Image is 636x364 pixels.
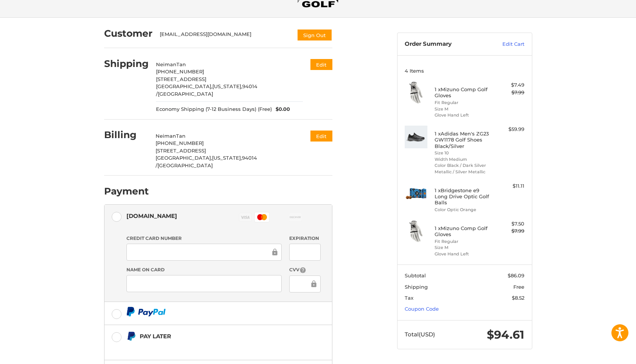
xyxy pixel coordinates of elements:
[435,100,493,106] li: Fit Regular
[176,133,185,139] span: Tan
[126,210,177,222] div: [DOMAIN_NAME]
[435,112,493,118] li: Glove Hand Left
[156,76,206,82] span: [STREET_ADDRESS]
[176,61,186,67] span: Tan
[435,207,493,213] li: Color Optic Orange
[435,156,493,163] li: Width Medium
[126,235,282,242] label: Credit Card Number
[156,83,212,89] span: [GEOGRAPHIC_DATA],
[158,91,213,97] span: [GEOGRAPHIC_DATA]
[156,83,257,97] span: 94014 /
[156,155,257,168] span: 94014 /
[156,155,212,161] span: [GEOGRAPHIC_DATA],
[574,344,636,364] iframe: Google Customer Reviews
[435,150,493,156] li: Size 10
[494,126,524,133] div: $59.99
[156,140,204,146] span: [PHONE_NUMBER]
[435,238,493,245] li: Fit Regular
[405,306,439,312] a: Coupon Code
[156,148,206,154] span: [STREET_ADDRESS]
[494,227,524,235] div: $7.99
[126,307,166,316] img: PayPal icon
[435,131,493,149] h4: 1 x Adidas Men's ZG23 GW1178 Golf Shoes Black/Silver
[160,31,289,41] div: [EMAIL_ADDRESS][DOMAIN_NAME]
[297,29,332,41] button: Sign Out
[310,59,332,70] button: Edit
[126,331,136,341] img: Pay Later icon
[156,106,272,113] span: Economy Shipping (7-12 Business Days) (Free)
[104,28,153,39] h2: Customer
[289,235,321,242] label: Expiration
[487,328,524,342] span: $94.61
[272,106,290,113] span: $0.00
[212,155,242,161] span: [US_STATE],
[494,220,524,228] div: $7.50
[289,266,321,274] label: CVV
[156,68,204,75] span: [PHONE_NUMBER]
[126,344,285,351] iframe: PayPal Message 1
[212,83,242,89] span: [US_STATE],
[494,182,524,190] div: $11.11
[405,295,413,301] span: Tax
[494,89,524,96] div: $7.99
[435,225,493,238] h4: 1 x Mizuno Comp Golf Gloves
[405,331,435,338] span: Total (USD)
[405,68,524,74] h3: 4 Items
[156,61,176,67] span: Neiman
[494,81,524,89] div: $7.49
[512,295,524,301] span: $8.52
[104,58,149,70] h2: Shipping
[405,284,428,290] span: Shipping
[435,244,493,251] li: Size M
[435,251,493,257] li: Glove Hand Left
[157,162,213,168] span: [GEOGRAPHIC_DATA]
[435,162,493,175] li: Color Black / Dark Silver Metallic / Silver Metallic
[156,133,176,139] span: Neiman
[486,40,524,48] a: Edit Cart
[435,187,493,206] h4: 1 x Bridgestone e9 Long Drive Optic Golf Balls
[435,106,493,112] li: Size M
[513,284,524,290] span: Free
[405,40,486,48] h3: Order Summary
[104,129,148,141] h2: Billing
[508,272,524,278] span: $86.09
[104,185,149,197] h2: Payment
[310,131,332,142] button: Edit
[405,272,426,278] span: Subtotal
[126,266,282,273] label: Name on Card
[140,330,285,342] div: Pay Later
[435,86,493,99] h4: 1 x Mizuno Comp Golf Gloves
